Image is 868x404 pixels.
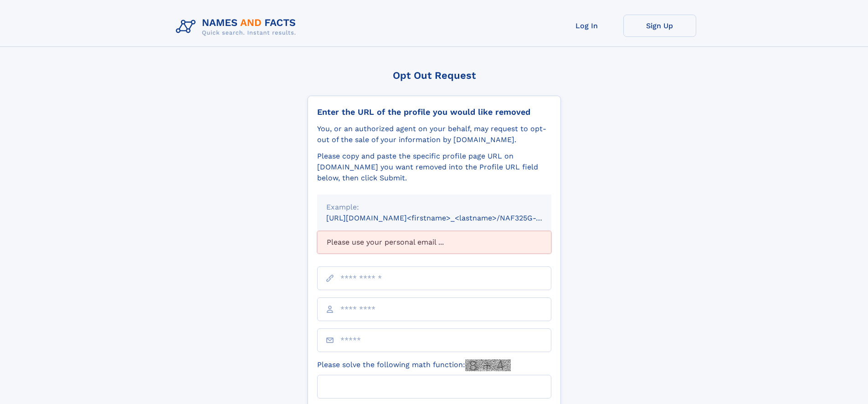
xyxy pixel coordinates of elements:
div: Example: [326,202,542,213]
img: Logo Names and Facts [172,15,303,39]
div: Enter the URL of the profile you would like removed [317,107,551,117]
a: Sign Up [623,15,696,37]
label: Please solve the following math function: [317,359,511,371]
div: Please use your personal email ... [317,231,551,254]
a: Log In [550,15,623,37]
div: Opt Out Request [308,70,561,81]
small: [URL][DOMAIN_NAME]<firstname>_<lastname>/NAF325G-xxxxxxxx [326,214,569,222]
div: You, or an authorized agent on your behalf, may request to opt-out of the sale of your informatio... [317,123,551,145]
div: Please copy and paste the specific profile page URL on [DOMAIN_NAME] you want removed into the Pr... [317,151,551,184]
